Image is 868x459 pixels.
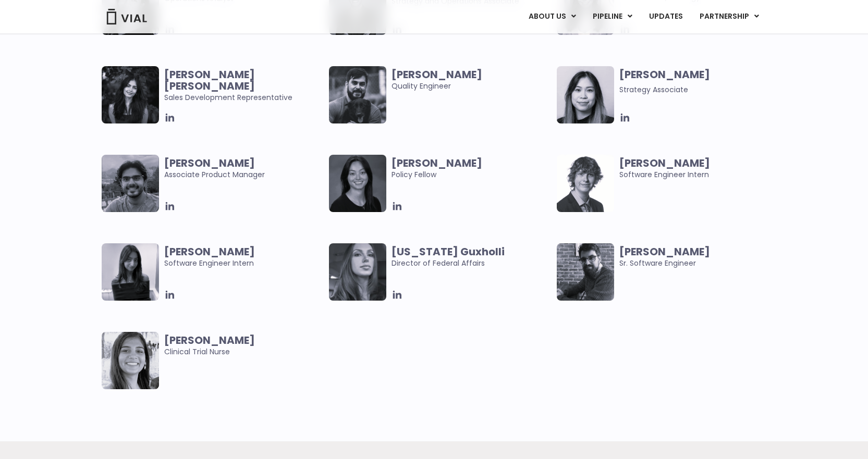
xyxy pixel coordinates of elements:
[102,155,159,212] img: Headshot of smiling man named Abhinav
[329,66,386,123] img: Man smiling posing for picture
[164,244,255,259] b: [PERSON_NAME]
[164,246,324,269] span: Software Engineer Intern
[392,69,552,92] span: Quality Engineer
[619,157,779,180] span: Software Engineer Intern
[164,333,255,348] b: [PERSON_NAME]
[392,157,552,180] span: Policy Fellow
[329,243,386,301] img: Black and white image of woman.
[691,8,767,26] a: PARTNERSHIPMenu Toggle
[584,8,640,26] a: PIPELINEMenu Toggle
[102,66,159,123] img: Smiling woman named Harman
[392,244,505,259] b: [US_STATE] Guxholli
[619,67,710,82] b: [PERSON_NAME]
[557,243,614,301] img: Smiling man named Dugi Surdulli
[164,156,255,170] b: [PERSON_NAME]
[520,8,584,26] a: ABOUT USMenu Toggle
[619,156,710,170] b: [PERSON_NAME]
[164,69,324,103] span: Sales Development Representative
[392,246,552,269] span: Director of Federal Affairs
[619,246,779,269] span: Sr. Software Engineer
[164,67,255,93] b: [PERSON_NAME] [PERSON_NAME]
[619,244,710,259] b: [PERSON_NAME]
[164,157,324,180] span: Associate Product Manager
[329,155,386,212] img: Smiling woman named Claudia
[619,84,688,95] span: Strategy Associate
[641,8,691,26] a: UPDATES
[392,67,482,82] b: [PERSON_NAME]
[557,66,614,123] img: Headshot of smiling woman named Vanessa
[106,9,148,24] img: Vial Logo
[102,332,159,389] img: Smiling woman named Deepa
[392,156,482,170] b: [PERSON_NAME]
[164,334,324,357] span: Clinical Trial Nurse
